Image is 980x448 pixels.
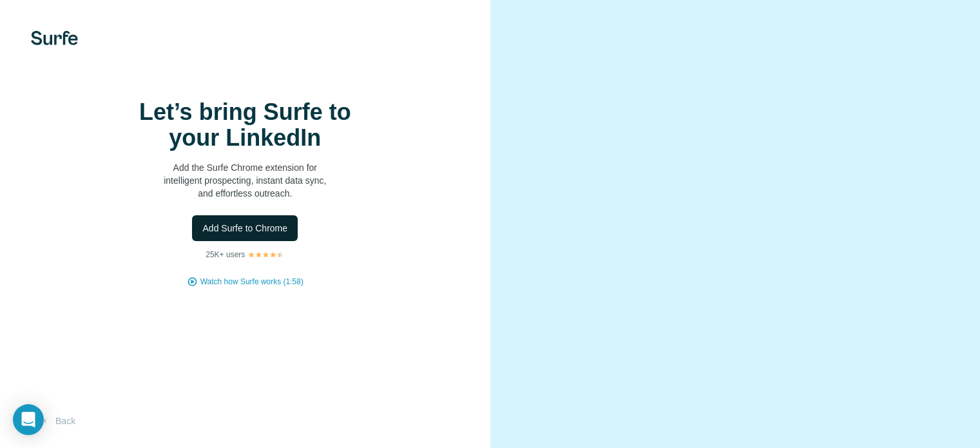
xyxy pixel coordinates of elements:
img: Surfe's logo [31,31,78,45]
img: Rating Stars [247,251,284,258]
button: Watch how Surfe works (1:58) [200,276,303,287]
button: Back [31,409,84,433]
p: Add the Surfe Chrome extension for intelligent prospecting, instant data sync, and effortless out... [116,161,374,200]
p: 25K+ users [206,249,245,260]
span: Add Surfe to Chrome [202,222,287,235]
div: Open Intercom Messenger [13,404,44,435]
button: Add Surfe to Chrome [192,215,298,241]
h1: Let’s bring Surfe to your LinkedIn [116,99,374,151]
